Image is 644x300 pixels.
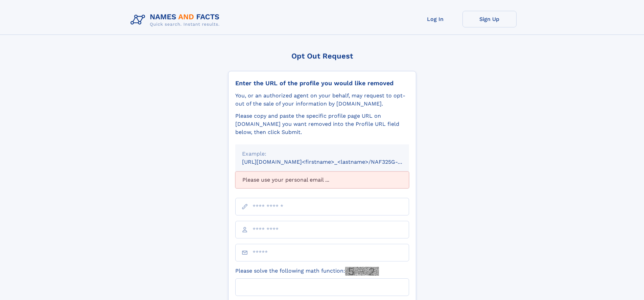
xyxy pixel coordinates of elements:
div: Opt Out Request [228,52,416,60]
div: Please copy and paste the specific profile page URL on [DOMAIN_NAME] you want removed into the Pr... [235,112,409,136]
a: Sign Up [462,11,517,27]
label: Please solve the following math function: [235,267,379,276]
img: Logo Names and Facts [128,11,225,29]
div: Enter the URL of the profile you would like removed [235,79,409,87]
small: [URL][DOMAIN_NAME]<firstname>_<lastname>/NAF325G-xxxxxxxx [242,159,422,165]
a: Log In [408,11,462,27]
div: You, or an authorized agent on your behalf, may request to opt-out of the sale of your informatio... [235,92,409,108]
div: Please use your personal email ... [235,171,409,188]
div: Example: [242,150,402,158]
